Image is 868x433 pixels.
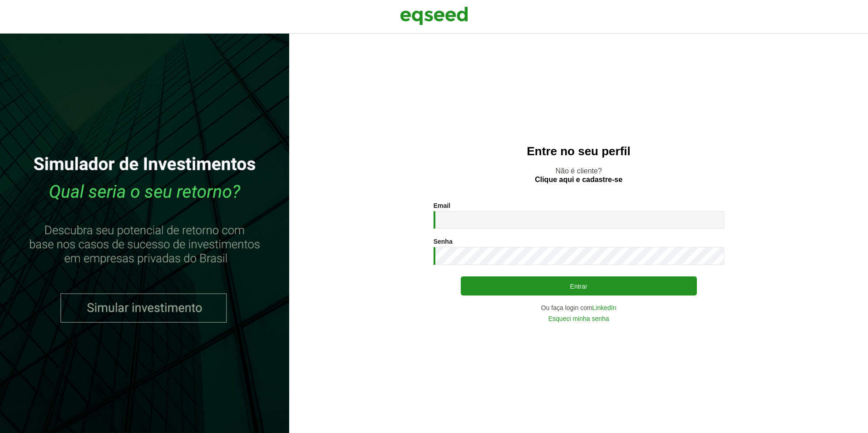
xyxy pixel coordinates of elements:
[400,5,468,27] img: EqSeed Logo
[592,305,616,311] a: LinkedIn
[548,315,609,322] a: Esqueci minha senha
[434,238,453,245] label: Senha
[434,202,450,209] label: Email
[307,145,850,158] h2: Entre no seu perfil
[535,176,622,183] a: Clique aqui e cadastre-se
[307,167,850,184] p: Não é cliente?
[434,305,724,311] div: Ou faça login com
[461,276,697,295] button: Entrar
